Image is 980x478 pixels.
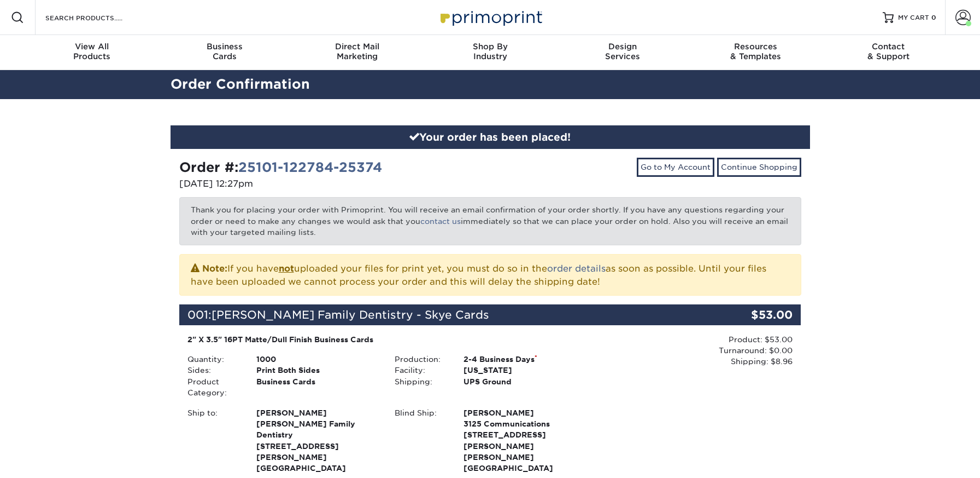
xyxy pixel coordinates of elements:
[248,376,386,399] div: Business Cards
[455,354,594,365] div: 2-4 Business Days
[291,35,424,70] a: Direct MailMarketing
[179,365,248,376] div: Sides:
[556,42,689,51] span: Design
[822,42,955,51] span: Contact
[158,42,291,51] span: Business
[424,42,556,51] span: Shop By
[689,42,822,51] span: Resources
[386,407,455,474] div: Blind Ship:
[179,197,801,245] p: Thank you for placing your order with Primoprint. You will receive an email confirmation of your ...
[171,125,810,149] div: Your order has been placed!
[179,407,248,474] div: Ship to:
[822,35,955,70] a: Contact& Support
[26,35,159,70] a: View AllProducts
[212,308,489,321] span: [PERSON_NAME] Family Dentistry - Skye Cards
[26,42,159,51] span: View All
[547,263,606,274] a: order details
[248,365,386,376] div: Print Both Sides
[556,35,689,70] a: DesignServices
[463,429,585,452] span: [STREET_ADDRESS][PERSON_NAME]
[158,42,291,61] div: Cards
[424,35,556,70] a: Shop ByIndustry
[162,74,818,95] h2: Order Confirmation
[179,159,382,175] strong: Order #:
[248,354,386,365] div: 1000
[424,42,556,61] div: Industry
[436,5,545,29] img: Primoprint
[291,42,424,61] div: Marketing
[179,354,248,365] div: Quantity:
[822,42,955,61] div: & Support
[158,35,291,70] a: BusinessCards
[26,42,159,61] div: Products
[594,334,793,367] div: Product: $53.00 Turnaround: $0.00 Shipping: $8.96
[179,304,697,325] div: 001:
[256,407,378,418] span: [PERSON_NAME]
[420,217,461,226] a: contact us
[386,354,455,365] div: Production:
[386,376,455,387] div: Shipping:
[179,376,248,399] div: Product Category:
[697,304,801,325] div: $53.00
[463,418,585,429] span: 3125 Communications
[637,158,714,176] a: Go to My Account
[279,263,294,274] b: not
[689,35,822,70] a: Resources& Templates
[44,11,151,24] input: SEARCH PRODUCTS.....
[455,365,594,376] div: [US_STATE]
[256,441,378,463] span: [STREET_ADDRESS][PERSON_NAME]
[717,158,801,176] a: Continue Shopping
[291,42,424,51] span: Direct Mail
[202,263,227,274] strong: Note:
[238,159,382,175] a: 25101-122784-25374
[256,418,378,441] span: [PERSON_NAME] Family Dentistry
[463,407,585,418] span: [PERSON_NAME]
[191,261,790,289] p: If you have uploaded your files for print yet, you must do so in the as soon as possible. Until y...
[931,14,936,21] span: 0
[689,42,822,61] div: & Templates
[455,376,594,387] div: UPS Ground
[463,407,585,473] strong: [PERSON_NAME][GEOGRAPHIC_DATA]
[256,407,378,473] strong: [GEOGRAPHIC_DATA]
[556,42,689,61] div: Services
[386,365,455,376] div: Facility:
[179,177,482,191] p: [DATE] 12:27pm
[898,13,929,22] span: MY CART
[187,334,586,345] div: 2" X 3.5" 16PT Matte/Dull Finish Business Cards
